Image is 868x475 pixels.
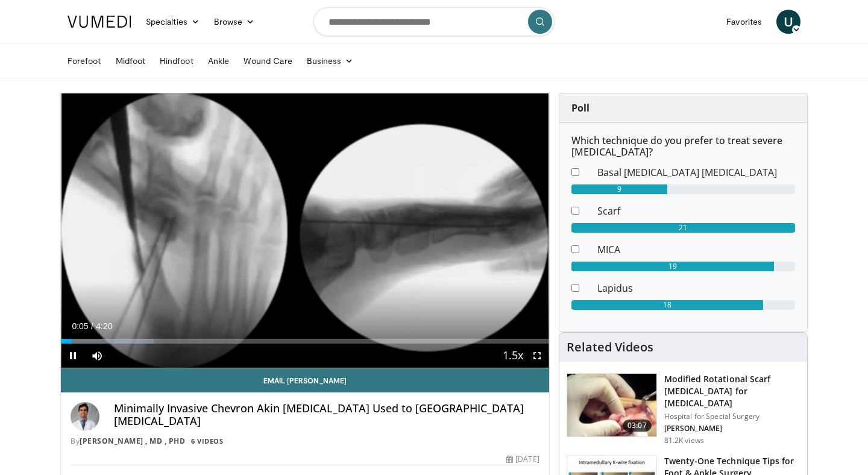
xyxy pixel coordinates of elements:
[567,373,800,445] a: 03:07 Modified Rotational Scarf [MEDICAL_DATA] for [MEDICAL_DATA] Hospital for Special Surgery [P...
[85,344,109,368] button: Mute
[91,321,93,331] span: /
[108,49,153,73] a: Midfoot
[61,339,549,344] div: Progress Bar
[571,300,763,310] div: 18
[60,49,108,73] a: Forefoot
[96,321,112,331] span: 4:20
[114,402,539,428] h4: Minimally Invasive Chevron Akin [MEDICAL_DATA] Used to [GEOGRAPHIC_DATA][MEDICAL_DATA]
[571,101,590,115] strong: Poll
[719,10,769,34] a: Favorites
[664,424,800,433] p: [PERSON_NAME]
[139,10,207,34] a: Specialties
[664,373,800,409] h3: Modified Rotational Scarf [MEDICAL_DATA] for [MEDICAL_DATA]
[571,184,667,194] div: 9
[501,344,525,368] button: Playback Rate
[71,436,539,447] div: By
[623,420,652,432] span: 03:07
[571,262,774,271] div: 19
[71,402,99,431] img: Avatar
[61,93,549,368] video-js: Video Player
[236,49,300,73] a: Wound Care
[567,374,656,436] img: Scarf_Osteotomy_100005158_3.jpg.150x105_q85_crop-smart_upscale.jpg
[80,436,185,446] a: [PERSON_NAME] , MD , PhD
[68,16,131,28] img: VuMedi Logo
[187,436,227,446] a: 6 Videos
[588,242,804,257] dd: MICA
[776,10,800,34] a: U
[72,321,88,331] span: 0:05
[525,344,549,368] button: Fullscreen
[506,454,539,465] div: [DATE]
[153,49,201,73] a: Hindfoot
[61,368,549,392] a: Email [PERSON_NAME]
[313,7,555,36] input: Search topics, interventions
[588,204,804,218] dd: Scarf
[567,340,653,354] h4: Related Videos
[664,412,800,421] p: Hospital for Special Surgery
[588,281,804,295] dd: Lapidus
[588,165,804,180] dd: Basal [MEDICAL_DATA] [MEDICAL_DATA]
[571,223,795,233] div: 21
[207,10,262,34] a: Browse
[61,344,85,368] button: Pause
[300,49,361,73] a: Business
[664,436,704,445] p: 81.2K views
[201,49,236,73] a: Ankle
[571,135,795,158] h6: Which technique do you prefer to treat severe [MEDICAL_DATA]?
